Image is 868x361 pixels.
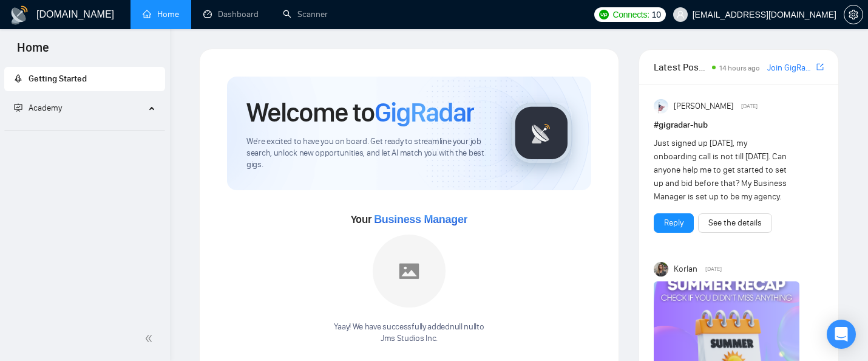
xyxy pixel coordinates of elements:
[844,10,863,19] span: setting
[144,332,157,345] span: double-left
[29,74,87,84] span: Getting Started
[705,264,722,275] span: [DATE]
[844,5,863,24] button: setting
[334,333,484,345] p: Jms Studios Inc .
[143,9,179,19] a: homeHome
[511,103,572,163] img: gigradar-logo.png
[654,60,708,75] span: Latest Posts from the GigRadar Community
[674,263,697,276] span: Korlan
[652,8,661,21] span: 10
[844,10,863,19] a: setting
[676,10,685,19] span: user
[334,321,484,345] div: Yaay! We have successfully added null null to
[741,101,758,112] span: [DATE]
[14,103,62,113] span: Academy
[14,103,22,112] span: fund-projection-screen
[283,9,328,19] a: searchScanner
[599,10,609,19] img: upwork-logo.png
[654,262,668,277] img: Korlan
[612,8,649,21] span: Connects:
[654,99,668,114] img: Anisuzzaman Khan
[767,61,814,75] a: Join GigRadar Slack Community
[374,213,467,225] span: Business Manager
[816,62,824,72] span: export
[373,235,446,308] img: placeholder.png
[29,103,62,113] span: Academy
[719,64,760,72] span: 14 hours ago
[827,320,856,349] div: Open Intercom Messenger
[14,74,22,83] span: rocket
[654,137,790,204] div: Just signed up [DATE], my onboarding call is not till [DATE]. Can anyone help me to get started t...
[10,5,29,25] img: logo
[4,125,165,133] li: Academy Homepage
[816,61,824,73] a: export
[698,213,772,233] button: See the details
[246,136,492,171] span: We're excited to have you on board. Get ready to streamline your job search, unlock new opportuni...
[375,96,474,129] span: GigRadar
[246,96,474,129] h1: Welcome to
[654,213,694,233] button: Reply
[654,119,824,132] h1: # gigradar-hub
[203,9,259,19] a: dashboardDashboard
[708,216,762,230] a: See the details
[664,216,683,230] a: Reply
[351,213,468,226] span: Your
[4,67,165,91] li: Getting Started
[674,100,733,113] span: [PERSON_NAME]
[7,39,59,64] span: Home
